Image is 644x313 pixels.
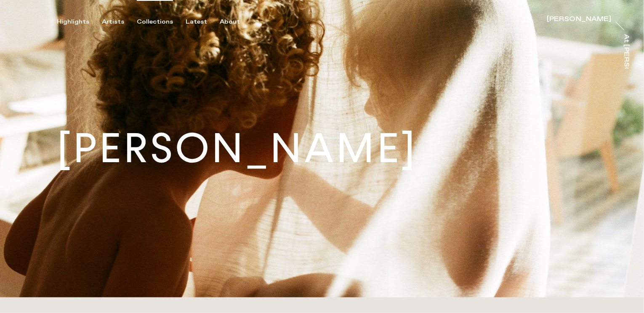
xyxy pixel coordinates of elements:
button: About [220,18,253,26]
button: Artists [102,18,137,26]
div: Collections [137,18,173,26]
button: Latest [186,18,220,26]
div: About [220,18,240,26]
div: Artists [102,18,124,26]
div: At [PERSON_NAME] [623,34,630,110]
a: [PERSON_NAME] [547,16,612,24]
button: Collections [137,18,186,26]
a: At [PERSON_NAME] [621,34,630,69]
h1: [PERSON_NAME] [57,128,418,169]
button: Highlights [57,18,102,26]
div: Highlights [57,18,89,26]
div: Latest [186,18,207,26]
